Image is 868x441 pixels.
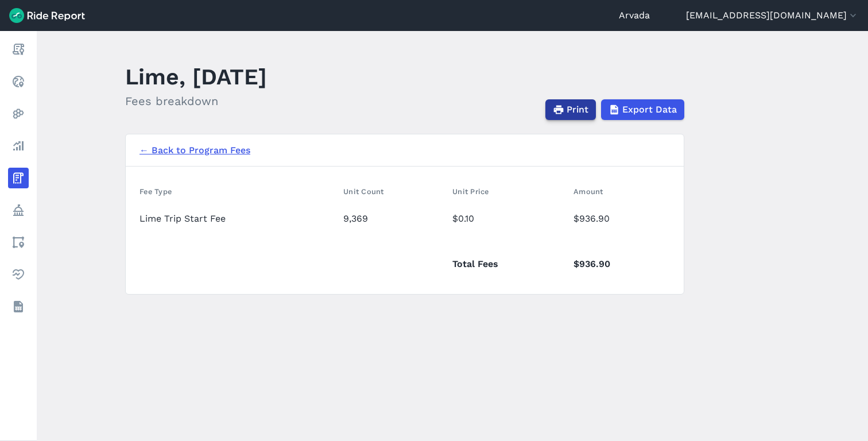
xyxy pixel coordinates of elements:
[569,203,670,234] td: $936.90
[545,99,596,120] button: Print
[567,103,588,117] span: Print
[8,168,29,188] a: Fees
[569,180,670,203] th: Amount
[8,39,29,60] a: Report
[8,200,29,220] a: Policy
[9,8,85,23] img: Ride Report
[622,103,677,117] span: Export Data
[139,144,250,157] a: ← Back to Program Fees
[8,71,29,92] a: Realtime
[8,232,29,253] a: Areas
[125,92,267,110] h2: Fees breakdown
[448,203,569,234] td: $0.10
[601,99,684,120] button: Export Data
[8,136,29,156] a: Analyze
[339,180,448,203] th: Unit Count
[8,264,29,285] a: Health
[139,203,339,234] td: Lime Trip Start Fee
[448,234,569,280] td: Total Fees
[569,234,670,280] td: $936.90
[339,203,448,234] td: 9,369
[448,180,569,203] th: Unit Price
[125,61,267,92] h1: Lime, [DATE]
[686,9,859,22] button: [EMAIL_ADDRESS][DOMAIN_NAME]
[8,103,29,124] a: Heatmaps
[619,9,650,22] a: Arvada
[8,296,29,317] a: Datasets
[139,180,339,203] th: Fee Type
